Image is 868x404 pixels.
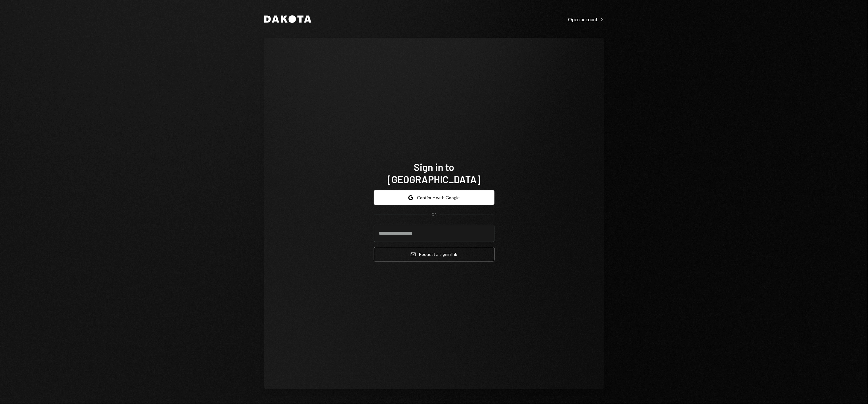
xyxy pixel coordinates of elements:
[568,16,604,22] div: Open account
[431,212,437,217] div: OR
[374,247,494,261] button: Request a signinlink
[568,16,604,22] a: Open account
[374,190,494,205] button: Continue with Google
[374,161,494,185] h1: Sign in to [GEOGRAPHIC_DATA]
